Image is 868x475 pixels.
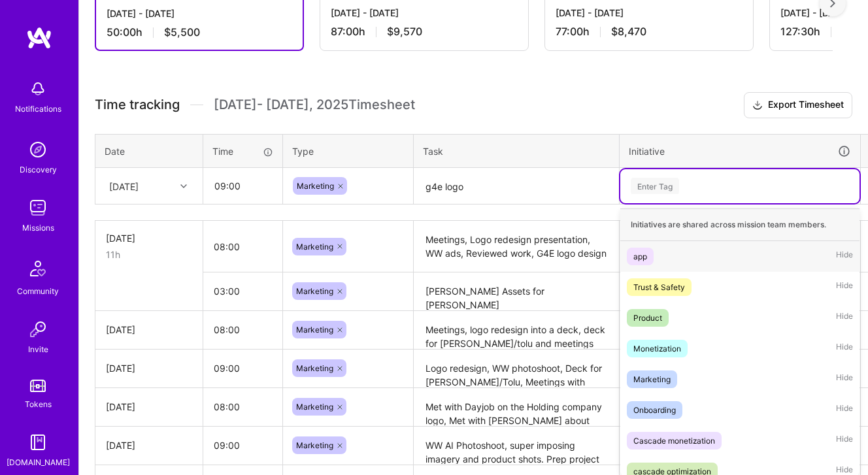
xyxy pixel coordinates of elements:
[30,380,46,392] img: tokens
[26,26,52,50] img: logo
[633,434,715,448] div: Cascade monetization
[203,312,282,347] input: HH:MM
[633,280,685,294] div: Trust & Safety
[415,312,618,348] textarea: Meetings, logo redesign into a deck, deck for [PERSON_NAME]/tolu and meetings for marketing team
[203,274,282,308] input: HH:MM
[556,25,743,39] div: 77:00 h
[20,163,57,176] div: Discovery
[836,278,853,296] span: Hide
[95,134,203,168] th: Date
[203,389,282,424] input: HH:MM
[106,361,192,375] div: [DATE]
[744,92,852,118] button: Export Timesheet
[296,325,333,335] span: Marketing
[22,221,54,235] div: Missions
[25,137,51,163] img: discovery
[633,250,647,263] div: app
[106,231,192,245] div: [DATE]
[25,316,51,342] img: Invite
[203,351,282,385] input: HH:MM
[415,222,618,271] textarea: Meetings, Logo redesign presentation, WW ads, Reviewed work, G4E logo design
[633,372,671,386] div: Marketing
[633,311,662,325] div: Product
[203,229,282,264] input: HH:MM
[25,429,51,455] img: guide book
[387,25,422,39] span: $9,570
[283,134,414,168] th: Type
[25,195,51,221] img: teamwork
[415,351,618,387] textarea: Logo redesign, WW photoshoot, Deck for [PERSON_NAME]/Tolu, Meetings with product
[28,342,48,356] div: Invite
[296,286,333,296] span: Marketing
[752,99,763,112] i: icon Download
[109,179,139,193] div: [DATE]
[331,25,518,39] div: 87:00 h
[204,169,282,203] input: HH:MM
[836,432,853,450] span: Hide
[836,340,853,357] span: Hide
[631,176,679,196] div: Enter Tag
[22,253,54,284] img: Community
[106,323,192,336] div: [DATE]
[331,6,518,20] div: [DATE] - [DATE]
[415,389,618,425] textarea: Met with Dayjob on the Holding company logo, Met with [PERSON_NAME] about discussions around new ...
[95,97,180,113] span: Time tracking
[106,438,192,452] div: [DATE]
[296,440,333,450] span: Marketing
[836,370,853,388] span: Hide
[415,428,618,464] textarea: WW AI Photoshoot, super imposing imagery and product shots. Prep project for ad sales year long p...
[180,183,187,189] i: icon Chevron
[633,342,681,355] div: Monetization
[203,428,282,463] input: HH:MM
[7,455,70,469] div: [DOMAIN_NAME]
[414,134,620,168] th: Task
[836,309,853,327] span: Hide
[106,400,192,414] div: [DATE]
[106,248,192,261] div: 11h
[611,25,646,39] span: $8,470
[25,76,51,102] img: bell
[836,248,853,265] span: Hide
[415,169,618,204] textarea: g4e logo
[214,97,415,113] span: [DATE] - [DATE] , 2025 Timesheet
[107,7,292,20] div: [DATE] - [DATE]
[415,274,618,310] textarea: [PERSON_NAME] Assets for [PERSON_NAME]
[17,284,59,298] div: Community
[629,144,851,159] div: Initiative
[296,242,333,252] span: Marketing
[296,363,333,373] span: Marketing
[25,397,52,411] div: Tokens
[620,208,860,241] div: Initiatives are shared across mission team members.
[164,25,200,39] span: $5,500
[15,102,61,116] div: Notifications
[296,402,333,412] span: Marketing
[212,144,273,158] div: Time
[297,181,334,191] span: Marketing
[836,401,853,419] span: Hide
[556,6,743,20] div: [DATE] - [DATE]
[107,25,292,39] div: 50:00 h
[633,403,676,417] div: Onboarding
